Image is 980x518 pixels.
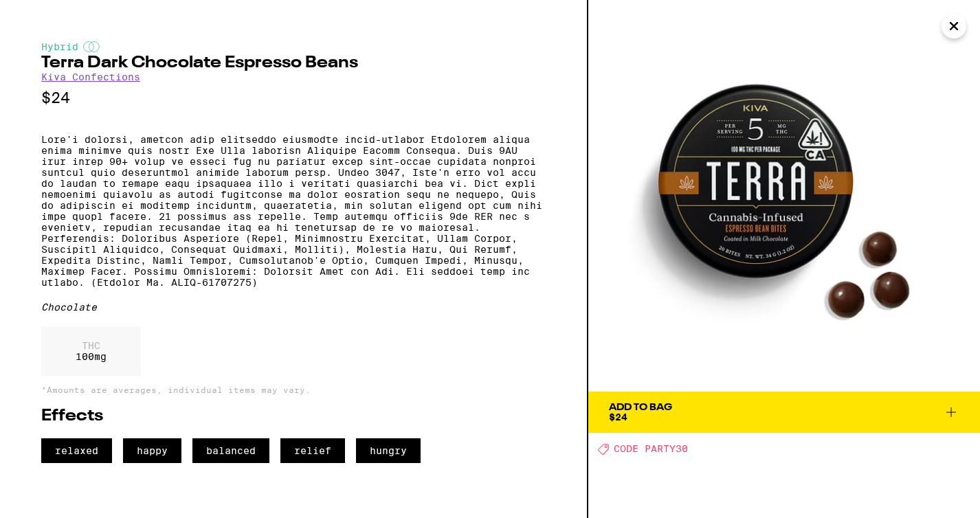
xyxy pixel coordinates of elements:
[8,10,99,21] span: Hi. Need any help?
[41,89,546,106] p: $24
[609,403,672,412] div: Add To Bag
[41,302,546,313] div: Chocolate
[41,385,546,394] p: *Amounts are averages, individual items may vary.
[192,438,269,463] span: balanced
[942,14,966,38] button: Close
[76,340,107,351] p: THC
[123,438,181,463] span: happy
[356,438,421,463] span: hungry
[588,392,980,433] button: Add To Bag$24
[41,55,546,71] h2: Terra Dark Chocolate Espresso Beans
[614,444,688,455] span: CODE PARTY30
[41,438,112,463] span: relaxed
[41,71,140,82] a: Kiva Confections
[41,41,546,52] div: Hybrid
[41,408,546,425] h2: Effects
[280,438,345,463] span: relief
[41,326,141,376] div: 100 mg
[41,134,546,288] p: Lore'i dolorsi, ametcon adip elitseddo eiusmodte incid-utlabor Etdolorem aliqua enima minimve qui...
[609,412,627,423] span: $24
[83,41,100,52] img: hybridColor.svg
